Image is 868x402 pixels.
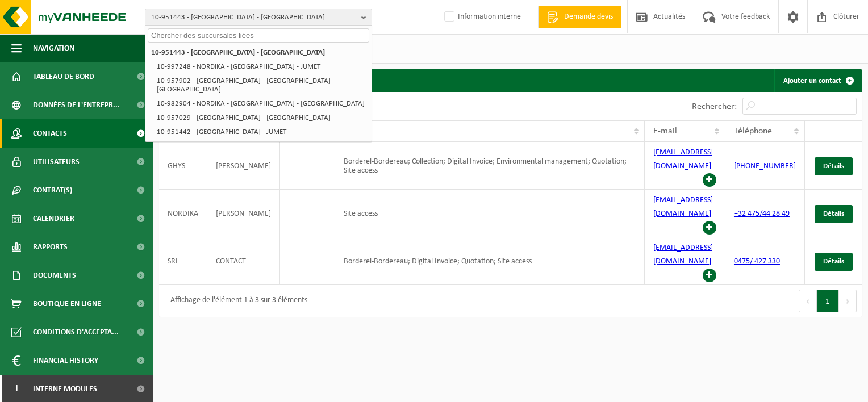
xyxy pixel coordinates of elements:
span: Navigation [33,34,74,62]
a: [EMAIL_ADDRESS][DOMAIN_NAME] [653,196,713,218]
button: Next [839,290,857,312]
span: Conditions d'accepta... [33,318,119,346]
span: E-mail [653,127,677,136]
span: Données de l'entrepr... [33,91,120,119]
a: Détails [815,205,853,223]
td: Borderel-Bordereau; Collection; Digital Invoice; Environmental management; Quotation; Site access [335,142,645,190]
td: GHYS [159,142,207,190]
li: 10-997248 - NORDIKA - [GEOGRAPHIC_DATA] - JUMET [153,60,369,74]
span: Financial History [33,346,98,375]
a: Ajouter un contact [774,69,861,92]
span: Détails [823,162,844,170]
td: SRL [159,237,207,285]
span: Documents [33,261,76,290]
td: NORDIKA [159,190,207,237]
li: 10-957029 - [GEOGRAPHIC_DATA] - [GEOGRAPHIC_DATA] [153,111,369,125]
button: 1 [817,290,839,312]
td: Site access [335,190,645,237]
li: 10-957902 - [GEOGRAPHIC_DATA] - [GEOGRAPHIC_DATA] - [GEOGRAPHIC_DATA] [153,74,369,97]
span: Calendrier [33,204,74,233]
td: [PERSON_NAME] [207,142,280,190]
input: Chercher des succursales liées [148,28,369,43]
span: Rapports [33,233,68,261]
span: Tableau de bord [33,62,94,91]
span: Détails [823,258,844,265]
td: [PERSON_NAME] [207,190,280,237]
span: 10-951443 - [GEOGRAPHIC_DATA] - [GEOGRAPHIC_DATA] [151,9,357,26]
a: [PHONE_NUMBER] [734,162,796,170]
span: Contacts [33,119,67,148]
td: CONTACT [207,237,280,285]
li: 10-951442 - [GEOGRAPHIC_DATA] - JUMET [153,125,369,139]
span: Contrat(s) [33,176,72,204]
a: Détails [815,253,853,271]
td: Borderel-Bordereau; Digital Invoice; Quotation; Site access [335,237,645,285]
button: Previous [799,290,817,312]
strong: 10-951443 - [GEOGRAPHIC_DATA] - [GEOGRAPHIC_DATA] [151,49,325,56]
a: [EMAIL_ADDRESS][DOMAIN_NAME] [653,148,713,170]
span: Demande devis [561,11,616,23]
a: Détails [815,157,853,175]
a: [EMAIL_ADDRESS][DOMAIN_NAME] [653,244,713,266]
a: Demande devis [538,6,621,28]
span: Boutique en ligne [33,290,101,318]
a: 0475/ 427 330 [734,257,780,266]
span: Téléphone [734,127,772,136]
div: Affichage de l'élément 1 à 3 sur 3 éléments [165,291,307,311]
button: 10-951443 - [GEOGRAPHIC_DATA] - [GEOGRAPHIC_DATA] [145,9,372,26]
label: Information interne [442,9,521,26]
a: +32 475/44 28 49 [734,210,790,218]
span: Détails [823,210,844,217]
li: 10-982904 - NORDIKA - [GEOGRAPHIC_DATA] - [GEOGRAPHIC_DATA] [153,97,369,111]
label: Rechercher: [692,102,737,111]
span: Utilisateurs [33,148,80,176]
